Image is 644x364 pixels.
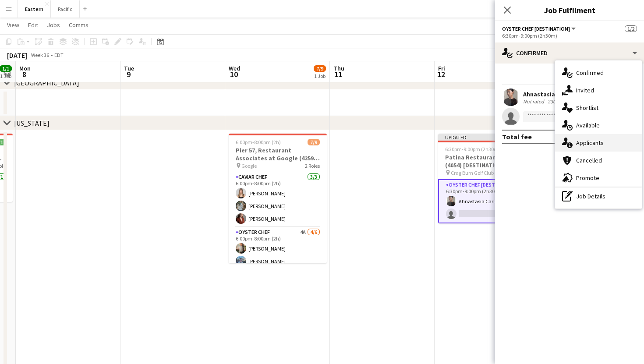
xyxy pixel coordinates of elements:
div: EDT [54,52,64,58]
div: Applicants [555,134,642,152]
span: Mon [19,64,31,72]
span: Oyster Chef [DESTINATION] [502,25,570,32]
div: Promote [555,169,642,187]
span: 7/9 [314,65,326,72]
span: 6:00pm-8:00pm (2h) [236,139,281,145]
div: Available [555,117,642,134]
div: Shortlist [555,99,642,117]
div: Ahnastasia Carlyle [523,90,583,98]
span: Tue [124,64,134,72]
h3: Job Fulfilment [495,4,644,16]
div: Cancelled [555,152,642,169]
div: Confirmed [555,64,642,81]
div: Total fee [502,132,532,141]
button: Oyster Chef [DESTINATION] [502,25,577,32]
span: Crag Burn Golf Club ([GEOGRAPHIC_DATA], [GEOGRAPHIC_DATA]) [451,170,517,176]
div: 1 Job [314,73,326,79]
app-card-role: Oyster Chef4A4/66:00pm-8:00pm (2h)[PERSON_NAME][PERSON_NAME] [229,227,327,321]
span: View [7,21,19,29]
a: View [4,19,23,31]
div: 2306.78mi [546,98,572,105]
span: 9 [123,69,134,79]
button: Pacific [51,0,80,18]
a: Comms [65,19,92,31]
div: [GEOGRAPHIC_DATA] [14,78,79,87]
span: 6:30pm-9:00pm (2h30m) [445,146,500,152]
h3: Pier 57, Restaurant Associates at Google (4259) [[GEOGRAPHIC_DATA]] [229,146,327,162]
a: Jobs [43,19,64,31]
a: Edit [25,19,42,31]
span: Thu [333,64,344,72]
h3: Patina Restaurant Group (4054) [DESTINATION - [GEOGRAPHIC_DATA], [GEOGRAPHIC_DATA]] [438,153,536,169]
span: Fri [438,64,445,72]
app-card-role: Oyster Chef [DESTINATION]15A1/26:30pm-9:00pm (2h30m)Ahnastasia Carlyle [438,179,536,223]
div: 6:30pm-9:00pm (2h30m) [502,32,637,39]
span: 8 [18,69,31,79]
div: Not rated [523,98,546,105]
span: 12 [437,69,445,79]
div: [DATE] [7,51,27,60]
app-card-role: Caviar Chef3/36:00pm-8:00pm (2h)[PERSON_NAME][PERSON_NAME][PERSON_NAME] [229,172,327,227]
app-job-card: 6:00pm-8:00pm (2h)7/9Pier 57, Restaurant Associates at Google (4259) [[GEOGRAPHIC_DATA]] Google2 ... [229,134,327,263]
span: 10 [227,69,240,79]
div: Job Details [555,187,642,205]
span: Edit [28,21,38,29]
span: 2 Roles [305,163,320,169]
span: Wed [229,64,240,72]
app-job-card: Updated6:30pm-9:00pm (2h30m)1/2Patina Restaurant Group (4054) [DESTINATION - [GEOGRAPHIC_DATA], [... [438,134,536,223]
button: Eastern [18,0,51,18]
div: Updated [438,134,536,141]
div: Invited [555,81,642,99]
span: 1/2 [625,25,637,32]
span: 11 [332,69,344,79]
span: Week 36 [29,52,51,58]
div: Confirmed [495,42,644,64]
span: 7/9 [308,139,320,145]
span: Google [241,163,257,169]
span: Comms [69,21,88,29]
div: [US_STATE] [14,119,50,127]
span: Jobs [47,21,60,29]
